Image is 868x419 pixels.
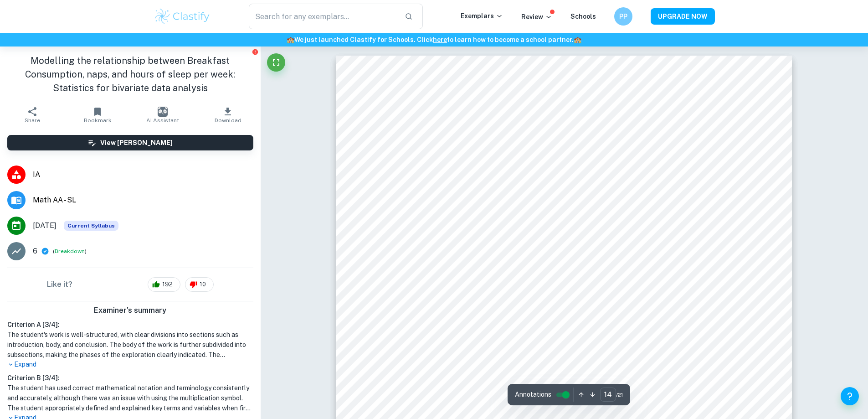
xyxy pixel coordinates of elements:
[651,8,715,25] button: UPGRADE NOW
[515,390,551,399] span: Annotations
[252,48,259,55] button: Report issue
[33,220,56,231] span: [DATE]
[433,36,447,43] a: here
[614,7,632,26] button: PP
[215,117,241,124] span: Download
[7,320,253,330] h6: Criterion A [ 3 / 4 ]:
[84,117,112,124] span: Bookmark
[33,195,253,206] span: Math AA - SL
[25,117,40,124] span: Share
[100,138,173,148] h6: View [PERSON_NAME]
[2,35,866,45] h6: We just launched Clastify for Schools. Click to learn how to become a school partner.
[7,383,253,413] h1: The student has used correct mathematical notation and terminology consistently and accurately, a...
[7,373,253,383] h6: Criterion B [ 3 / 4 ]:
[55,247,85,255] button: Breakdown
[249,4,398,29] input: Search for any exemplars...
[195,102,261,128] button: Download
[616,391,623,399] span: / 21
[154,7,211,26] img: Clastify logo
[267,53,285,72] button: Fullscreen
[146,117,179,124] span: AI Assistant
[148,277,180,292] div: 192
[7,330,253,360] h1: The student's work is well-structured, with clear divisions into sections such as introduction, b...
[33,246,37,257] p: 6
[521,12,552,22] p: Review
[7,360,253,369] p: Expand
[158,107,168,117] img: AI Assistant
[4,305,257,316] h6: Examiner's summary
[53,247,87,256] span: ( )
[461,11,503,21] p: Exemplars
[618,11,628,21] h6: PP
[185,277,214,292] div: 10
[64,221,118,231] span: Current Syllabus
[47,279,72,290] h6: Like it?
[33,169,253,180] span: IA
[287,36,294,43] span: 🏫
[574,36,581,43] span: 🏫
[841,387,859,405] button: Help and Feedback
[157,280,178,289] span: 192
[195,280,211,289] span: 10
[7,135,253,150] button: View [PERSON_NAME]
[130,102,195,128] button: AI Assistant
[7,54,253,95] h1: Modelling the relationship between Breakfast Consumption, naps, and hours of sleep per week: Stat...
[64,221,118,231] div: This exemplar is based on the current syllabus. Feel free to refer to it for inspiration/ideas wh...
[570,13,596,20] a: Schools
[65,102,130,128] button: Bookmark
